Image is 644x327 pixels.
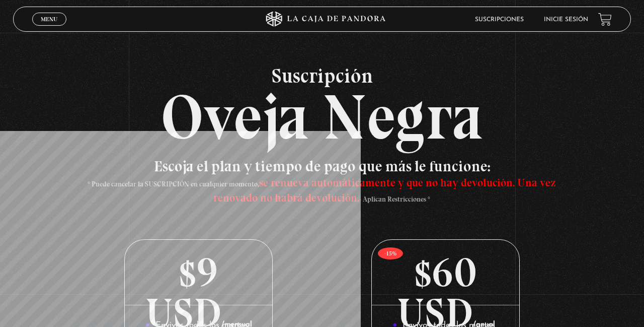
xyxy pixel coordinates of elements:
h2: Oveja Negra [13,66,631,149]
h3: Escoja el plan y tiempo de pago que más le funcione: [74,159,569,204]
span: se renueva automáticamente y que no hay devolución. Una vez renovado no habrá devolución. [213,176,556,205]
span: Suscripción [13,66,631,86]
p: $60 USD [372,240,519,305]
a: Suscripciones [475,17,524,23]
a: View your shopping cart [598,12,612,26]
a: Inicie sesión [544,17,588,23]
span: Cerrar [38,25,61,32]
p: $9 USD [125,240,272,305]
span: Menu [41,16,57,22]
span: * Puede cancelar la SUSCRIPCIÓN en cualquier momento, - Aplican Restricciones * [88,180,556,204]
